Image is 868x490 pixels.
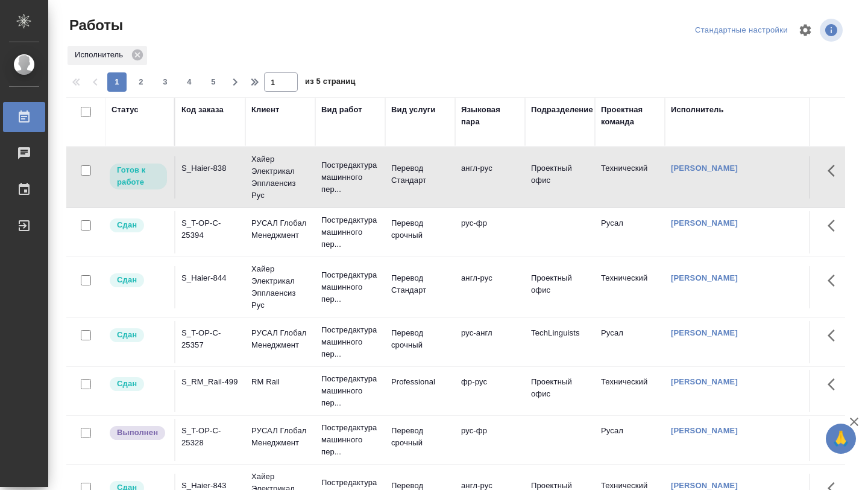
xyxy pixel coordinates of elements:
[461,104,519,128] div: Языковая пара
[204,76,223,88] span: 5
[595,419,665,461] td: Русал
[671,164,738,173] a: [PERSON_NAME]
[391,376,449,388] p: Professional
[455,156,525,199] td: англ-рус
[671,377,738,386] a: [PERSON_NAME]
[112,104,139,116] div: Статус
[820,266,849,295] button: Здесь прячутся важные кнопки
[108,425,168,441] div: Исполнитель завершил работу
[181,327,239,351] div: S_T-OP-C-25357
[117,378,137,390] p: Сдан
[251,425,309,449] p: РУСАЛ Глобал Менеджмент
[251,104,279,116] div: Клиент
[251,327,309,351] p: РУСАЛ Глобал Менеджмент
[671,426,738,435] a: [PERSON_NAME]
[820,370,849,399] button: Здесь прячутся важные кнопки
[595,156,665,199] td: Технический
[525,321,595,363] td: TechLinguists
[181,104,224,116] div: Код заказа
[831,426,851,451] span: 🙏
[181,376,239,388] div: S_RM_Rail-499
[595,370,665,412] td: Технический
[671,104,724,116] div: Исполнитель
[595,211,665,253] td: Русал
[117,329,137,341] p: Сдан
[692,21,791,40] div: split button
[826,424,856,454] button: 🙏
[321,269,379,305] p: Постредактура машинного пер...
[595,321,665,363] td: Русал
[455,211,525,253] td: рус-фр
[820,321,849,350] button: Здесь прячутся важные кнопки
[321,159,379,196] p: Постредактура машинного пер...
[391,217,449,241] p: Перевод срочный
[156,76,175,88] span: 3
[66,16,123,35] span: Работы
[117,427,158,439] p: Выполнен
[181,272,239,284] div: S_Haier-844
[455,266,525,308] td: англ-рус
[117,219,137,231] p: Сдан
[455,419,525,461] td: рус-фр
[108,162,168,191] div: Исполнитель может приступить к работе
[108,327,168,343] div: Менеджер проверил работу исполнителя, передает ее на следующий этап
[181,217,239,241] div: S_T-OP-C-25394
[180,72,199,92] button: 4
[181,425,239,449] div: S_T-OP-C-25328
[131,72,151,92] button: 2
[321,422,379,458] p: Постредактура машинного пер...
[251,263,309,311] p: Хайер Электрикал Эпплаенсиз Рус
[455,321,525,363] td: рус-англ
[321,104,362,116] div: Вид работ
[595,266,665,308] td: Технический
[671,218,738,227] a: [PERSON_NAME]
[321,324,379,360] p: Постредактура машинного пер...
[525,370,595,412] td: Проектный офис
[117,164,160,188] p: Готов к работе
[525,266,595,308] td: Проектный офис
[108,217,168,234] div: Менеджер проверил работу исполнителя, передает ее на следующий этап
[455,370,525,412] td: фр-рус
[131,76,151,88] span: 2
[671,273,738,282] a: [PERSON_NAME]
[251,217,309,241] p: РУСАЛ Глобал Менеджмент
[531,104,593,116] div: Подразделение
[251,153,309,202] p: Хайер Электрикал Эпплаенсиз Рус
[391,272,449,296] p: Перевод Стандарт
[671,481,738,490] a: [PERSON_NAME]
[251,376,309,388] p: RM Rail
[391,425,449,449] p: Перевод срочный
[820,156,849,185] button: Здесь прячутся важные кнопки
[108,272,168,288] div: Менеджер проверил работу исполнителя, передает ее на следующий этап
[305,74,356,92] span: из 5 страниц
[820,211,849,240] button: Здесь прячутся важные кнопки
[181,162,239,174] div: S_Haier-838
[391,162,449,186] p: Перевод Стандарт
[321,214,379,250] p: Постредактура машинного пер...
[75,49,127,61] p: Исполнитель
[601,104,659,128] div: Проектная команда
[391,327,449,351] p: Перевод срочный
[671,328,738,337] a: [PERSON_NAME]
[321,373,379,409] p: Постредактура машинного пер...
[791,16,820,45] span: Настроить таблицу
[820,419,849,448] button: Здесь прячутся важные кнопки
[525,156,595,199] td: Проектный офис
[391,104,436,116] div: Вид услуги
[156,72,175,92] button: 3
[68,46,147,65] div: Исполнитель
[108,376,168,392] div: Менеджер проверил работу исполнителя, передает ее на следующий этап
[180,76,199,88] span: 4
[117,274,137,286] p: Сдан
[820,19,845,42] span: Посмотреть информацию
[204,72,223,92] button: 5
